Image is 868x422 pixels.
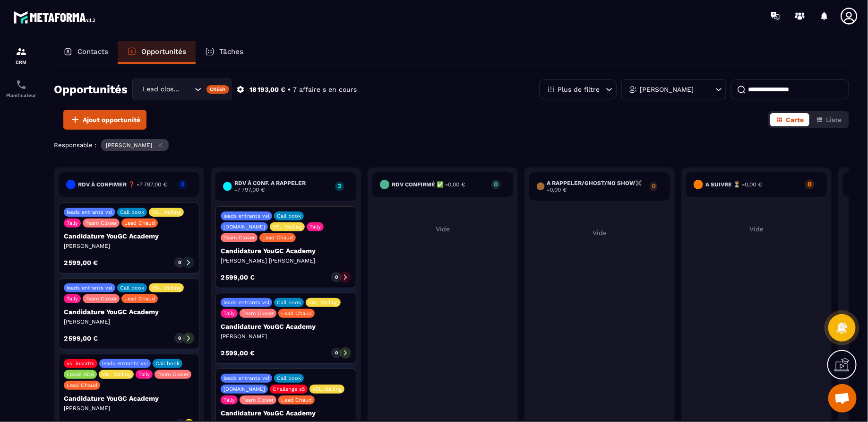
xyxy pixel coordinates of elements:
p: [PERSON_NAME] [64,318,194,325]
span: 0,00 € [448,181,465,188]
p: Candidature YouGC Academy [221,323,351,330]
p: [PERSON_NAME] [221,333,351,340]
p: Tally [138,371,150,378]
div: Search for option [132,79,232,100]
p: Lead Chaud [124,296,155,302]
p: leads entrants vsl [223,375,269,381]
p: Opportunités [141,47,186,56]
button: Liste [810,113,847,126]
p: Call book [155,360,180,367]
p: Team Closer [157,371,189,378]
p: Lead Chaud [124,220,155,226]
img: logo [13,9,98,26]
p: 7 affaire s en cours [293,85,357,94]
p: Planificateur [2,93,40,98]
span: Ajout opportunité [83,115,140,124]
a: Tâches [196,41,253,64]
p: Team Closer [242,397,274,403]
span: Liste [826,116,842,123]
p: 2 599,00 € [221,274,255,281]
h6: A RAPPELER/GHOST/NO SHOW✖️ - [547,180,645,193]
p: 18 193,00 € [249,85,285,94]
p: Tally [67,296,78,302]
span: Lead closing [141,84,183,95]
p: Team Closer [86,296,117,302]
span: 7 797,00 € [237,186,265,193]
a: schedulerschedulerPlanificateur [2,72,40,105]
p: Call book [277,375,301,381]
p: [PERSON_NAME] [640,86,694,93]
p: 2 599,00 € [221,350,255,356]
p: VSL Mailing [273,224,302,230]
span: 0,00 € [550,186,567,193]
div: Créer [206,85,230,94]
p: [PERSON_NAME] [64,242,194,250]
p: Tally [67,220,78,226]
p: VSL Mailing [152,209,181,215]
p: 0 [491,181,501,187]
a: Contacts [54,41,118,64]
p: 3 [335,183,344,189]
p: Candidature YouGC Academy [221,409,351,417]
p: 0 [335,350,338,356]
p: Team Closer [86,220,117,226]
p: 2 599,00 € [64,259,98,266]
p: Vide [372,225,513,233]
p: Candidature YouGC Academy [64,232,194,240]
p: 0 [335,274,338,281]
p: Call book [277,213,301,219]
p: Candidature YouGC Academy [64,395,194,402]
p: Call book [120,285,144,291]
p: Candidature YouGC Academy [64,308,194,316]
p: leads entrants vsl [223,299,269,306]
p: • [288,85,291,94]
h6: RDV à conf. A RAPPELER - [234,180,331,193]
p: Lead Chaud [262,235,293,241]
h6: RDV à confimer ❓ - [78,181,167,188]
p: 0 [178,259,181,266]
p: Leads ADS [67,371,94,378]
p: [DOMAIN_NAME] [223,386,265,392]
p: Contacts [77,47,108,56]
p: 0 [805,181,815,187]
button: Ajout opportunité [63,110,146,130]
p: [PERSON_NAME] [64,404,194,412]
h6: Rdv confirmé ✅ - [392,181,465,188]
p: leads entrants vsl [102,360,148,367]
p: Tâches [219,47,243,56]
p: Call book [120,209,144,215]
p: VSL Mailing [152,285,181,291]
p: Lead Chaud [67,382,97,388]
p: VSL Mailing [102,371,131,378]
p: CRM [2,60,40,65]
p: leads entrants vsl [223,213,269,219]
p: Candidature YouGC Academy [221,247,351,255]
p: Tally [223,397,235,403]
p: Vide [686,225,827,233]
span: Carte [786,116,804,123]
p: Lead Chaud [281,397,312,403]
p: 0 [178,335,181,342]
p: Plus de filtre [558,86,600,93]
a: Opportunités [118,41,196,64]
p: [PERSON_NAME] [106,142,152,149]
p: Lead Chaud [281,310,312,316]
button: Carte [770,113,809,126]
a: formationformationCRM [2,39,40,72]
p: Team Closer [223,235,255,241]
p: 0 [650,183,658,189]
p: Team Closer [242,310,274,316]
p: 2 599,00 € [64,335,98,342]
p: Vide [529,229,670,237]
p: VSL Mailing [309,299,338,306]
img: scheduler [16,79,27,90]
img: formation [16,46,27,57]
p: Responsable : [54,141,96,149]
p: 3 [178,181,187,187]
h2: Opportunités [54,80,128,99]
p: leads entrants vsl [67,209,112,215]
span: 0,00 € [745,181,762,188]
div: Ouvrir le chat [828,384,857,413]
p: Tally [223,310,235,316]
p: vsl inscrits [67,360,95,367]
